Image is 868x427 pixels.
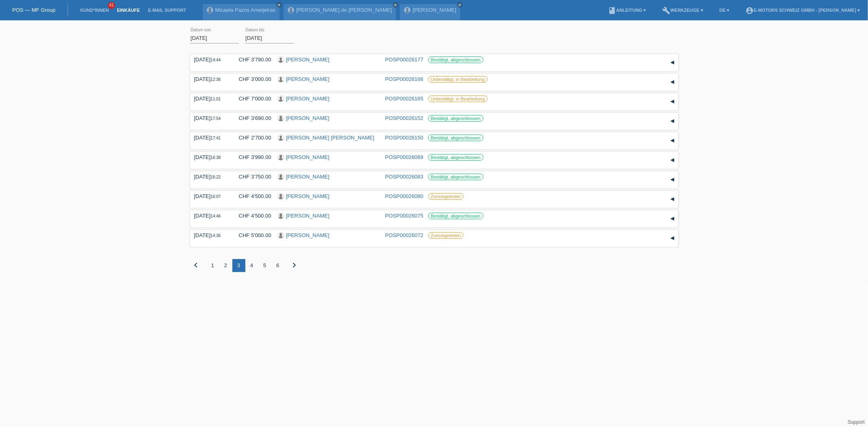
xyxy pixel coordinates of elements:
[194,154,227,160] div: [DATE]
[113,8,144,13] a: Einkäufe
[276,2,282,8] a: close
[666,96,678,108] div: auf-/zuklappen
[194,193,227,199] div: [DATE]
[458,3,462,7] i: close
[666,193,678,205] div: auf-/zuklappen
[210,58,221,62] span: 14:44
[233,76,271,82] div: CHF 3'000.00
[385,115,424,121] a: POSP00026152
[277,3,281,7] i: close
[194,135,227,141] div: [DATE]
[385,193,424,199] a: POSP00026080
[666,232,678,244] div: auf-/zuklappen
[428,154,483,161] label: Bestätigt, abgeschlossen
[715,8,733,13] a: DE ▾
[385,76,424,82] a: POSP00026166
[194,232,227,238] div: [DATE]
[662,7,670,15] i: build
[848,419,865,425] a: Support
[286,193,330,199] a: [PERSON_NAME]
[666,213,678,225] div: auf-/zuklappen
[428,193,464,200] label: Zurückgetreten
[286,115,330,121] a: [PERSON_NAME]
[385,232,424,238] a: POSP00026072
[385,96,424,102] a: POSP00026165
[385,135,424,141] a: POSP00026150
[286,154,330,160] a: [PERSON_NAME]
[210,233,221,238] span: 14:36
[219,259,232,272] div: 2
[233,213,271,219] div: CHF 4'500.00
[194,57,227,63] div: [DATE]
[210,77,221,82] span: 12:36
[194,115,227,121] div: [DATE]
[286,174,330,180] a: [PERSON_NAME]
[144,8,190,13] a: E-Mail Support
[194,174,227,180] div: [DATE]
[210,175,221,179] span: 16:22
[286,76,330,82] a: [PERSON_NAME]
[393,2,398,8] a: close
[658,8,707,13] a: buildWerkzeuge ▾
[428,57,483,63] label: Bestätigt, abgeschlossen
[296,7,392,13] a: [PERSON_NAME] de [PERSON_NAME]
[12,7,55,13] a: POS — MF Group
[290,260,300,270] i: chevron_right
[210,194,221,199] span: 16:07
[608,7,616,15] i: book
[76,8,113,13] a: Kund*innen
[233,174,271,180] div: CHF 3'750.00
[457,2,463,8] a: close
[210,214,221,218] span: 14:46
[194,96,227,102] div: [DATE]
[666,115,678,127] div: auf-/zuklappen
[286,57,330,63] a: [PERSON_NAME]
[233,96,271,102] div: CHF 7'000.00
[428,115,483,122] label: Bestätigt, abgeschlossen
[232,259,245,272] div: 3
[215,7,275,13] a: Micaela Pazos Ameijeiras
[428,135,483,141] label: Bestätigt, abgeschlossen
[286,96,330,102] a: [PERSON_NAME]
[666,57,678,69] div: auf-/zuklappen
[233,154,271,160] div: CHF 3'990.00
[666,154,678,166] div: auf-/zuklappen
[428,96,488,102] label: Unbestätigt, in Bearbeitung
[394,3,398,7] i: close
[233,115,271,121] div: CHF 3'690.00
[385,154,424,160] a: POSP00026089
[271,259,284,272] div: 6
[210,136,221,140] span: 17:41
[233,232,271,238] div: CHF 5'000.00
[428,232,464,239] label: Zurückgetreten
[666,135,678,147] div: auf-/zuklappen
[413,7,456,13] a: [PERSON_NAME]
[428,174,483,180] label: Bestätigt, abgeschlossen
[233,57,271,63] div: CHF 3'790.00
[194,213,227,219] div: [DATE]
[191,260,201,270] i: chevron_left
[666,76,678,88] div: auf-/zuklappen
[233,135,271,141] div: CHF 2'700.00
[245,259,258,272] div: 4
[666,174,678,186] div: auf-/zuklappen
[206,259,219,272] div: 1
[385,174,424,180] a: POSP00026083
[428,76,488,83] label: Unbestätigt, in Bearbeitung
[210,155,221,160] span: 16:38
[210,116,221,121] span: 17:54
[286,135,374,141] a: [PERSON_NAME] [PERSON_NAME]
[428,213,483,219] label: Bestätigt, abgeschlossen
[604,8,650,13] a: bookAnleitung ▾
[741,8,864,13] a: account_circleE-Motors Schweiz GmbH - [PERSON_NAME] ▾
[286,213,330,219] a: [PERSON_NAME]
[385,57,424,63] a: POSP00026177
[385,213,424,219] a: POSP00026075
[210,97,221,101] span: 11:01
[286,232,330,238] a: [PERSON_NAME]
[746,7,754,15] i: account_circle
[194,76,227,82] div: [DATE]
[233,193,271,199] div: CHF 4'500.00
[108,2,115,9] span: 41
[258,259,271,272] div: 5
